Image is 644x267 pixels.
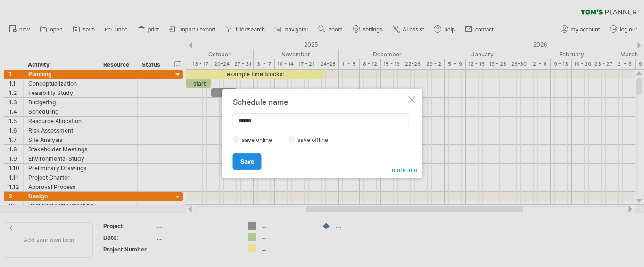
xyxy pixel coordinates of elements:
[295,136,336,143] label: save offline
[239,136,280,143] label: save online
[233,98,406,106] div: Schedule name
[240,158,254,165] span: Save
[392,166,417,173] span: more info
[233,153,262,170] a: Save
